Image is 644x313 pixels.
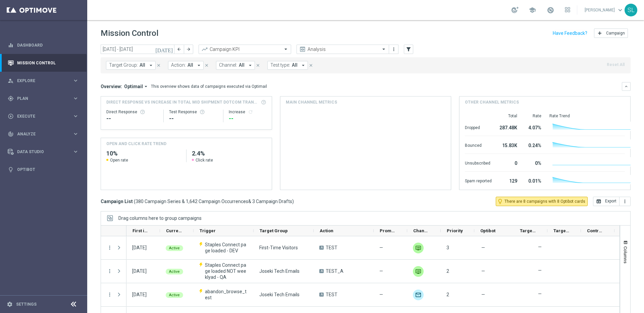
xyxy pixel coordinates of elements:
i: person_search [8,78,14,84]
span: school [529,6,536,14]
i: close [256,63,260,68]
div: 0% [525,157,541,168]
i: refresh [248,109,253,115]
i: arrow_drop_down [300,62,306,68]
h4: Main channel metrics [286,99,337,105]
div: Press SPACE to select this row. [101,283,126,307]
span: Targeted Customers [520,228,536,233]
span: Active [169,269,180,274]
a: Mission Control [17,54,79,72]
span: Direct Response VS Increase In Total Mid Shipment Dotcom Transaction Amount [106,99,259,105]
i: arrow_drop_down [148,62,154,68]
button: lightbulb Optibot [7,167,79,172]
span: Trigger [200,228,216,233]
span: Click rate [196,158,213,163]
button: keyboard_arrow_down [622,82,631,91]
span: Joseki Tech Emails [259,292,300,298]
button: Target Group: All arrow_drop_down [106,61,156,70]
div: Dashboard [8,36,79,54]
button: lightbulb_outline There are 8 campaigns with 8 Optibot cards [496,197,588,206]
div: Total [500,113,517,119]
i: keyboard_arrow_right [72,148,79,155]
div: 22 Sep 2025, Monday [132,292,147,298]
span: TEST [326,292,337,298]
i: arrow_drop_down [143,83,149,89]
span: keyboard_arrow_down [616,6,624,14]
span: There are 8 campaigns with 8 Optibot cards [504,198,585,204]
i: track_changes [8,131,14,137]
i: play_circle_outline [8,113,14,119]
div: 22 Sep 2025, Monday [132,245,147,251]
i: keyboard_arrow_down [624,84,629,89]
span: All [239,62,245,68]
h3: Campaign List [101,198,294,204]
span: ( [134,198,136,204]
div: Row Groups [118,215,202,221]
h2: 2.4% [192,149,266,158]
span: — [379,245,383,251]
div: Press SPACE to select this row. [101,260,126,283]
div: -- [169,115,218,123]
i: arrow_drop_down [196,62,202,68]
colored-tag: Active [166,292,183,298]
span: Campaign [606,31,625,36]
div: Plan [8,96,72,102]
div: 4.07% [525,122,541,132]
div: 22 Sep 2025, Monday [132,268,147,274]
div: 0.01% [525,175,541,186]
div: person_search Explore keyboard_arrow_right [7,78,79,83]
button: equalizer Dashboard [7,43,79,48]
i: keyboard_arrow_right [72,131,79,137]
i: more_vert [622,199,628,204]
button: gps_fixed Plan keyboard_arrow_right [7,96,79,101]
span: Data Studio [17,150,72,154]
i: close [156,63,161,68]
span: Optibot [480,228,495,233]
div: Data Studio [8,149,72,155]
span: Active [169,293,180,297]
i: [DATE] [155,46,173,52]
i: keyboard_arrow_right [72,113,79,119]
div: Optimail [413,290,424,300]
div: Mission Control [7,60,79,66]
button: more_vert [107,268,113,274]
span: TEST_A [326,268,343,274]
div: Spam reported [465,175,492,186]
button: Data Studio keyboard_arrow_right [7,149,79,154]
i: trending_up [201,46,208,53]
i: preview [299,46,306,53]
div: 129 [500,175,517,186]
span: First in Range [132,228,149,233]
ng-select: Analysis [297,45,389,54]
input: Have Feedback? [553,31,587,36]
span: All [140,62,145,68]
div: SL [625,4,637,16]
div: Increase [229,109,266,115]
a: Dashboard [17,36,79,54]
span: Target Group: [109,62,138,68]
label: — [538,291,542,297]
span: Action [320,228,333,233]
button: more_vert [390,45,397,53]
span: 380 Campaign Series & 1,642 Campaign Occurrences [136,198,248,204]
i: add [597,30,602,36]
button: more_vert [107,245,113,251]
div: -- [106,115,158,123]
div: play_circle_outline Execute keyboard_arrow_right [7,114,79,119]
div: -- [229,115,266,123]
a: [PERSON_NAME]keyboard_arrow_down [584,5,625,15]
button: close [156,62,162,69]
button: close [308,62,314,69]
div: Press SPACE to select this row. [101,236,126,260]
i: equalizer [8,42,14,48]
i: settings [7,301,13,307]
span: 3 Campaign Drafts [252,198,292,204]
h4: Other channel metrics [465,99,519,105]
i: arrow_drop_down [247,62,253,68]
span: Analyze [17,132,72,136]
img: Webpage Pop-up [413,266,424,277]
span: Active [169,246,180,250]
